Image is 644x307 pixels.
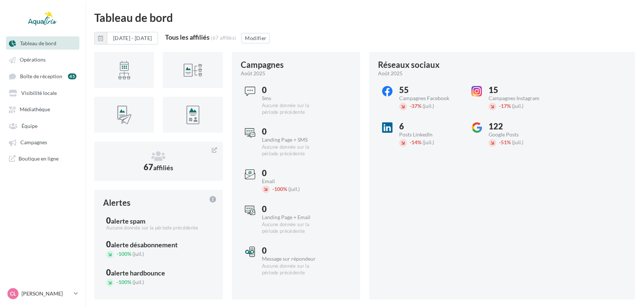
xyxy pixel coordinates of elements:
[132,279,144,285] span: (juil.)
[262,221,324,235] div: Aucune donnée sur la période précédente
[489,132,551,137] div: Google Posts
[20,40,56,46] span: Tableau de bord
[20,139,47,146] span: Campagnes
[6,287,79,301] a: CL [PERSON_NAME]
[68,73,76,79] div: 45
[4,119,81,132] a: Équipe
[262,96,324,101] div: Sms
[423,139,434,145] span: (juil.)
[153,164,173,172] span: affiliés
[499,139,501,145] span: -
[19,155,59,162] span: Boutique en ligne
[399,86,461,94] div: 55
[116,251,118,257] span: -
[410,103,421,109] span: 37%
[262,86,324,94] div: 0
[410,139,411,145] span: -
[241,70,265,77] span: août 2025
[132,251,144,257] span: (juil.)
[106,217,211,225] div: 0
[116,251,131,257] span: 100%
[262,102,324,116] div: Aucune donnée sur la période précédente
[288,186,300,192] span: (juil.)
[262,215,324,220] div: Landing Page + Email
[499,139,511,145] span: 51%
[272,186,287,192] span: 100%
[399,132,461,137] div: Posts LinkedIn
[94,32,158,44] button: [DATE] - [DATE]
[262,144,324,157] div: Aucune donnée sur la période précédente
[4,53,81,66] a: Opérations
[10,290,16,297] span: CL
[499,103,501,109] span: -
[499,103,511,109] span: 17%
[489,122,551,131] div: 122
[211,35,236,41] div: (67 affiliés)
[262,256,324,261] div: Message sur répondeur
[262,247,324,255] div: 0
[20,106,50,113] span: Médiathèque
[165,34,210,40] div: Tous les affiliés
[399,96,461,101] div: Campagnes Facebook
[116,279,131,285] span: 100%
[378,70,402,77] span: août 2025
[262,169,324,177] div: 0
[272,186,274,192] span: -
[20,57,46,63] span: Opérations
[22,123,37,129] span: Équipe
[4,135,81,149] a: Campagnes
[489,86,551,94] div: 15
[619,282,637,300] iframe: Intercom live chat
[262,179,324,184] div: Email
[20,73,62,79] span: Boîte de réception
[489,96,551,101] div: Campagnes Instagram
[4,36,81,50] a: Tableau de bord
[106,225,211,231] div: Aucune donnée sur la période précédente
[22,290,71,297] p: [PERSON_NAME]
[144,162,173,172] span: 67
[262,128,324,136] div: 0
[4,152,81,165] a: Boutique en ligne
[512,103,523,109] span: (juil.)
[241,61,284,69] div: Campagnes
[241,33,270,43] button: Modifier
[106,240,211,248] div: 0
[399,122,461,131] div: 6
[111,218,145,224] div: alerte spam
[410,103,411,109] span: -
[262,137,324,142] div: Landing Page + SMS
[4,69,81,83] a: Boîte de réception 45
[111,270,165,276] div: alerte hardbounce
[94,12,635,23] div: Tableau de bord
[262,205,324,213] div: 0
[378,61,440,69] div: Réseaux sociaux
[111,241,178,248] div: alerte désabonnement
[4,102,81,116] a: Médiathèque
[262,263,324,276] div: Aucune donnée sur la période précédente
[410,139,421,145] span: 14%
[4,86,81,99] a: Visibilité locale
[21,90,57,96] span: Visibilité locale
[423,103,434,109] span: (juil.)
[106,268,211,277] div: 0
[512,139,523,145] span: (juil.)
[103,199,131,207] div: Alertes
[107,32,158,44] button: [DATE] - [DATE]
[116,279,118,285] span: -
